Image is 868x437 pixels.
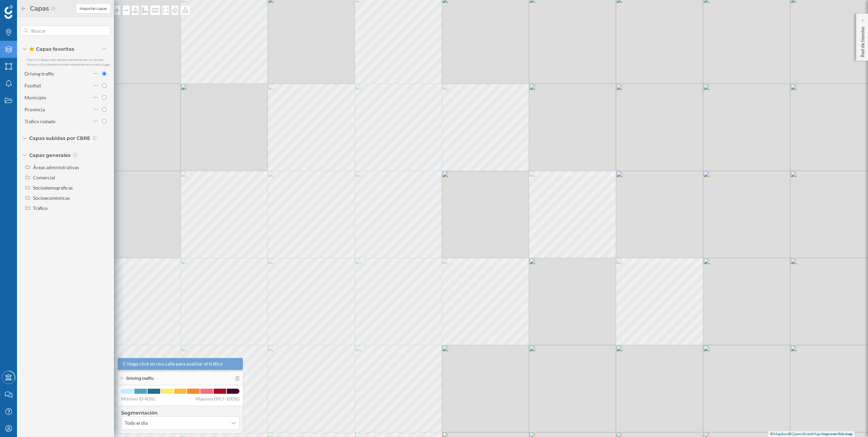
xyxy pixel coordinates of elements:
h2: Capas [27,3,51,14]
div: Comercial [33,175,55,180]
div: Footfall [24,83,41,88]
span: Driving traffic [126,375,154,382]
span: Haz tu trabajo más rápido manteniendo un acceso directo a tus elementos más relevantes en un solo... [27,58,111,66]
span: Importar capas [80,5,107,12]
div: Trafico rodado [24,118,55,124]
div: © © [768,431,854,437]
a: OpenStreetMap [792,431,821,436]
p: Red de tiendas [859,24,866,57]
div: Provincia [24,107,45,112]
span: Haga click en una calle para analizar el tráfico [127,360,223,367]
div: Socioeconómicas [33,195,70,201]
div: Sociodemográficas [33,185,73,191]
a: Improve this map [821,431,853,436]
img: Geoblink Logo [4,5,13,19]
h4: Segmentación [121,409,239,416]
a: Mapbox [773,431,788,436]
span: Mínimo (0-40%) [121,395,155,402]
span: Capas favoritas [29,46,74,52]
span: Soporte [14,5,38,11]
span: Todo el día [125,420,148,426]
div: Áreas administrativas [33,164,79,170]
div: Driving traffic [24,71,54,77]
div: Tráfico [33,205,48,211]
span: Capas subidas por CBRE [29,135,90,142]
div: Municipio [24,95,46,100]
span: Capas generales [29,152,70,159]
span: Máximo (99,7-100%) [196,395,239,402]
